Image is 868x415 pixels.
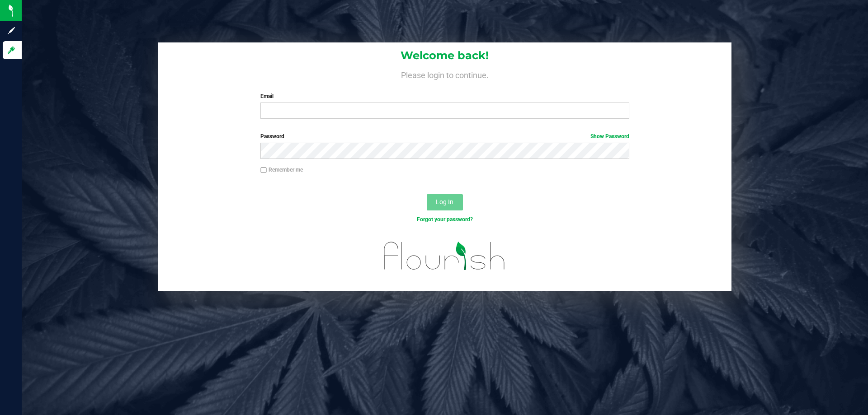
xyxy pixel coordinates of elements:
[260,92,629,100] label: Email
[158,69,731,79] h4: Please login to continue.
[7,26,16,35] inline-svg: Sign up
[260,167,267,173] input: Remember me
[373,233,516,279] img: flourish_logo.svg
[260,133,284,140] span: Password
[260,166,303,174] label: Remember me
[158,50,731,61] h1: Welcome back!
[590,133,629,140] a: Show Password
[7,46,16,55] inline-svg: Log in
[436,198,453,205] span: Log In
[417,216,473,223] a: Forgot your password?
[427,194,463,210] button: Log In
